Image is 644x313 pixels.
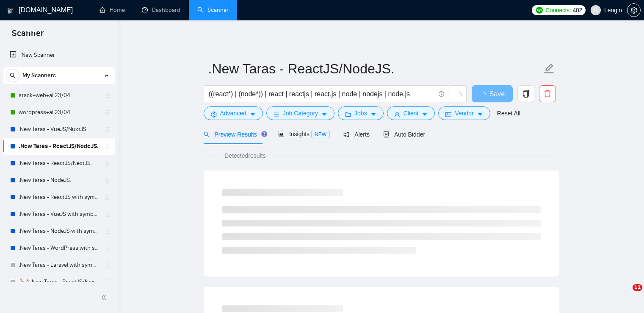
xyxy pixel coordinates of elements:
[438,106,490,120] button: idcardVendorcaret-down
[539,85,556,102] button: delete
[343,131,370,138] span: Alerts
[204,131,265,138] span: Preview Results
[19,155,99,172] a: .New Taras - ReactJS/NextJS.
[19,189,99,206] a: .New Taras - ReactJS with symbols
[104,245,111,252] span: holder
[104,211,111,218] span: holder
[104,143,111,150] span: holder
[104,194,111,201] span: holder
[104,160,111,167] span: holder
[383,131,389,137] span: robot
[383,131,425,138] span: Auto Bidder
[517,85,534,102] button: copy
[572,6,582,15] span: 402
[197,6,229,14] a: searchScanner
[19,223,99,240] a: .New Taras - NodeJS with symbols
[370,111,376,117] span: caret-down
[627,7,641,14] a: setting
[208,58,542,79] input: Scanner name...
[5,27,50,45] span: Scanner
[633,284,642,291] span: 11
[338,106,384,120] button: folderJobscaret-down
[536,7,543,14] img: upwork-logo.png
[278,131,284,137] span: area-chart
[22,67,56,84] span: My Scanners
[104,92,111,99] span: holder
[422,111,428,117] span: caret-down
[454,92,462,99] span: loading
[615,284,636,305] iframe: Intercom live chat
[311,130,330,139] span: NEW
[274,111,279,117] span: bars
[204,106,263,120] button: settingAdvancedcaret-down
[387,106,435,120] button: userClientcaret-down
[593,7,599,13] span: user
[545,6,571,15] span: Connects:
[266,106,334,120] button: barsJob Categorycaret-down
[100,6,125,14] a: homeHome
[19,206,99,223] a: .New Taras - VueJS with symbols
[439,91,444,97] span: info-circle
[343,131,349,137] span: notification
[19,257,99,274] a: .New Taras - Laravel with symbols
[627,3,641,17] button: setting
[101,293,109,302] span: double-left
[104,177,111,184] span: holder
[142,6,180,14] a: dashboardDashboard
[19,121,99,138] a: .New Taras - VueJS/NuxtJS
[218,151,271,160] span: Detected results
[204,131,210,137] span: search
[544,63,555,74] span: edit
[472,85,513,102] button: Save
[19,138,99,155] a: .New Taras - ReactJS/NodeJS.
[345,111,351,117] span: folder
[404,109,419,118] span: Client
[104,228,111,235] span: holder
[19,104,99,121] a: wordpress+ai 23/04
[278,131,330,137] span: Insights
[518,90,534,98] span: copy
[104,279,111,285] span: holder
[445,111,451,117] span: idcard
[394,111,400,117] span: user
[10,47,108,64] a: New Scanner
[497,109,520,118] a: Reset All
[354,109,367,118] span: Jobs
[479,92,489,98] span: loading
[220,109,246,118] span: Advanced
[539,90,556,98] span: delete
[104,109,111,116] span: holder
[321,111,327,117] span: caret-down
[19,274,99,291] a: 🦒A .New Taras - ReactJS/NextJS usual 23/04
[250,111,256,117] span: caret-down
[6,73,19,78] span: search
[627,7,640,14] span: setting
[209,89,435,99] input: Search Freelance Jobs...
[104,262,111,268] span: holder
[7,4,13,17] img: logo
[6,69,19,82] button: search
[260,130,268,138] div: Tooltip anchor
[19,240,99,257] a: .New Taras - WordPress with symbols
[104,126,111,133] span: holder
[489,89,505,99] span: Save
[211,111,217,117] span: setting
[19,87,99,104] a: stack+web+ai 23/04
[455,109,473,118] span: Vendor
[283,109,318,118] span: Job Category
[3,47,115,64] li: New Scanner
[477,111,483,117] span: caret-down
[19,172,99,189] a: .New Taras - NodeJS.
